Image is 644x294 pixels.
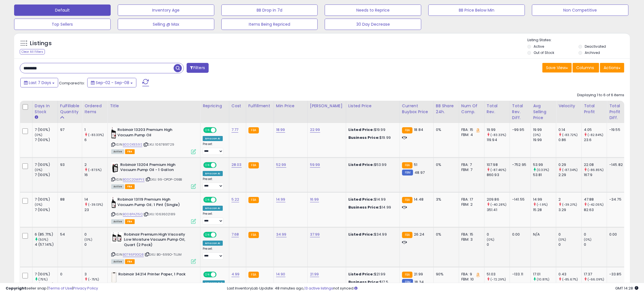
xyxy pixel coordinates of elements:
[562,168,578,172] small: (-87.34%)
[123,252,144,257] a: B07R6P3GQ8
[111,272,117,283] img: 21ec6Fjic0L._SL40_.jpg
[35,137,58,142] div: 7 (100%)
[461,127,480,132] div: FBA: 15
[348,205,395,210] div: $14.99
[490,168,506,172] small: (-87.46%)
[436,162,455,167] div: 0%
[348,232,395,237] div: $34.99
[512,127,526,132] div: -99.95
[276,162,286,168] a: 52.99
[111,127,196,153] div: ASIN:
[348,205,379,210] b: Business Price:
[232,103,244,109] div: Cost
[584,272,607,277] div: 17.37
[125,259,135,264] span: FBA
[203,247,225,259] div: Preset:
[348,162,395,167] div: $53.99
[38,237,48,242] small: (50%)
[248,232,259,238] small: FBA
[461,167,480,172] div: FBM: 7
[461,197,480,202] div: FBA: 17
[487,103,507,115] div: Total Rev.
[609,162,623,167] div: -145.82
[533,232,552,237] div: N/A
[84,232,107,237] div: 0
[123,212,143,217] a: B008PAZ15Q
[534,44,544,49] label: Active
[216,128,225,133] span: OFF
[487,242,510,247] div: 0
[527,38,630,43] p: Listing States:
[537,277,549,282] small: (10.81%)
[111,184,124,189] span: All listings currently available for purchase on Amazon
[584,103,604,115] div: Total Profit
[436,197,455,202] div: 3%
[558,197,581,202] div: 2
[609,103,625,121] div: Total Profit Diff.
[111,197,116,208] img: 31iBfg57VyL._SL40_.jpg
[588,133,603,137] small: (-82.84%)
[558,162,581,167] div: 0.29
[276,127,285,133] a: 18.99
[145,252,182,257] span: | SKU: BG-699O-TUJM
[14,5,111,16] button: Default
[414,170,425,175] span: 48.97
[584,172,607,177] div: 167.9
[60,197,78,202] div: 88
[461,272,480,277] div: FBA: 9
[145,177,182,182] span: | SKU: 99-OPOP-O9BB
[532,5,628,16] button: Non Competitive
[402,170,413,175] small: FBM
[111,219,124,224] span: All listings currently available for purchase on Amazon
[584,197,607,202] div: 47.88
[533,162,556,167] div: 53.99
[325,5,421,16] button: Needs to Reprice
[512,272,526,277] div: -133.11
[35,172,58,177] div: 7 (100%)
[461,103,482,115] div: Num of Comp.
[584,237,592,242] small: (0%)
[73,286,98,291] a: Privacy Policy
[584,137,607,142] div: 23.6
[609,127,623,132] div: -19.55
[248,197,259,203] small: FBA
[29,80,51,85] span: Last 7 Days
[562,202,577,207] small: (-39.21%)
[310,197,319,202] a: 16.99
[487,127,510,132] div: 19.99
[348,271,374,277] b: Listed Price:
[348,197,395,202] div: $14.99
[35,197,58,202] div: 7 (100%)
[585,44,606,49] label: Deactivated
[461,162,480,167] div: FBA: 7
[143,212,175,216] span: | SKU: 1063602189
[562,133,578,137] small: (-83.72%)
[573,63,599,73] button: Columns
[35,242,58,247] div: 4 (57.14%)
[20,49,45,54] div: Clear All Filters
[35,207,58,212] div: 7 (100%)
[512,197,526,202] div: -141.55
[348,103,397,109] div: Listed Price
[35,162,58,167] div: 7 (100%)
[584,232,607,237] div: 0
[609,197,623,202] div: -34.75
[216,163,225,167] span: OFF
[402,103,431,115] div: Current Buybox Price
[588,202,604,207] small: (-42.05%)
[203,171,222,176] div: Amazon AI
[111,232,196,263] div: ASIN:
[402,232,412,238] small: FBA
[232,197,239,202] a: 5.22
[584,127,607,132] div: 4.05
[118,272,187,278] b: Robinair 34214 Printer Paper, 1 Pack
[84,162,107,167] div: 2
[216,272,225,277] span: OFF
[584,207,607,212] div: 82.63
[310,162,320,168] a: 59.99
[248,103,271,109] div: Fulfillment
[216,232,225,237] span: OFF
[348,162,374,167] b: Listed Price:
[487,162,510,167] div: 107.98
[84,197,107,202] div: 14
